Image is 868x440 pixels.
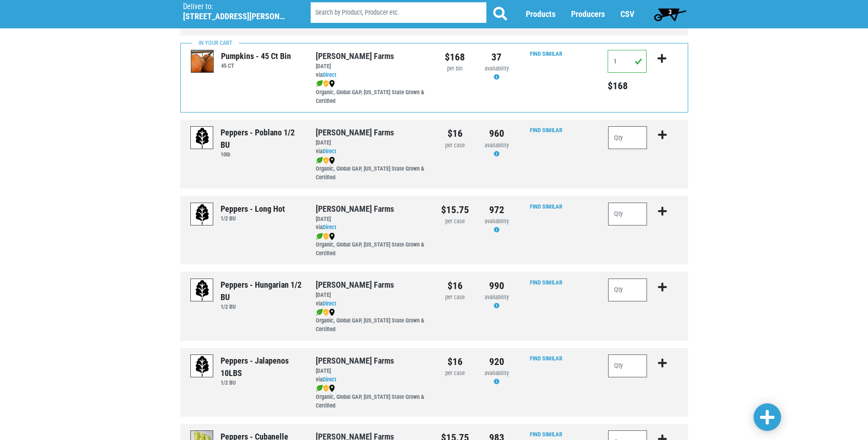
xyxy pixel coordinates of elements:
[316,367,427,376] div: [DATE]
[316,147,427,156] div: via
[323,224,336,231] a: Direct
[441,293,469,302] div: per case
[530,50,562,57] a: Find Similar
[221,354,302,379] div: Peppers - Jalapenos 10LBS
[323,157,329,164] img: safety-e55c860ca8c00a9c171001a62a92dabd.png
[316,156,427,182] div: Organic, Global GAP, [US_STATE] State Grown & Certified
[571,10,605,19] a: Producers
[608,354,647,377] input: Qty
[485,218,509,225] span: availability
[316,384,427,410] div: Organic, Global GAP, [US_STATE] State Grown & Certified
[323,309,329,316] img: safety-e55c860ca8c00a9c171001a62a92dabd.png
[221,151,302,158] h6: 10lb
[329,233,335,240] img: map_marker-0e94453035b3232a4d21701695807de9.png
[316,223,427,232] div: via
[316,157,323,164] img: leaf-e5c59151409436ccce96b2ca1b28e03c.png
[316,308,427,334] div: Organic, Global GAP, [US_STATE] State Grown & Certified
[316,71,427,80] div: via
[311,3,486,23] input: Search by Product, Producer etc.
[483,279,511,293] div: 990
[316,356,394,365] a: [PERSON_NAME] Farms
[316,128,394,137] a: [PERSON_NAME] Farms
[316,62,427,71] div: [DATE]
[483,354,511,369] div: 920
[221,279,302,303] div: Peppers - Hungarian 1/2 BU
[608,80,647,92] h5: Total price
[323,80,329,87] img: safety-e55c860ca8c00a9c171001a62a92dabd.png
[191,203,214,226] img: placeholder-variety-43d6402dacf2d531de610a020419775a.svg
[620,10,634,19] a: CSV
[526,10,555,19] a: Products
[483,203,511,217] div: 972
[669,8,672,16] span: 3
[483,64,511,82] div: Availability may be subject to change.
[530,431,562,438] a: Find Similar
[530,127,562,134] a: Find Similar
[316,300,427,308] div: via
[221,379,302,386] h6: 1/2 BU
[221,62,291,69] h6: 45 CT
[316,51,394,61] a: [PERSON_NAME] Farms
[530,279,562,286] a: Find Similar
[650,5,690,23] a: 3
[441,50,469,64] div: $168
[316,376,427,384] div: via
[441,217,469,226] div: per case
[183,11,287,21] h5: [STREET_ADDRESS][PERSON_NAME]
[441,354,469,369] div: $16
[329,80,335,87] img: map_marker-0e94453035b3232a4d21701695807de9.png
[316,232,427,258] div: Organic, Global GAP, [US_STATE] State Grown & Certified
[530,355,562,362] a: Find Similar
[323,148,336,155] a: Direct
[608,50,647,73] input: Qty
[221,215,285,222] h6: 1/2 BU
[441,279,469,293] div: $16
[530,203,562,210] a: Find Similar
[323,376,336,383] a: Direct
[323,385,329,392] img: safety-e55c860ca8c00a9c171001a62a92dabd.png
[316,280,394,290] a: [PERSON_NAME] Farms
[191,279,214,302] img: placeholder-variety-43d6402dacf2d531de610a020419775a.svg
[316,204,394,214] a: [PERSON_NAME] Farms
[441,203,469,217] div: $15.75
[323,71,336,78] a: Direct
[191,58,214,65] a: Pumpkins - 45 ct Bin
[441,369,469,378] div: per case
[608,126,647,149] input: Qty
[191,127,214,150] img: placeholder-variety-43d6402dacf2d531de610a020419775a.svg
[441,141,469,150] div: per case
[183,2,287,11] p: Deliver to:
[329,157,335,164] img: map_marker-0e94453035b3232a4d21701695807de9.png
[608,279,647,301] input: Qty
[329,309,335,316] img: map_marker-0e94453035b3232a4d21701695807de9.png
[221,303,302,310] h6: 1/2 BU
[316,385,323,392] img: leaf-e5c59151409436ccce96b2ca1b28e03c.png
[316,291,427,300] div: [DATE]
[316,215,427,224] div: [DATE]
[221,126,302,151] div: Peppers - Poblano 1/2 BU
[316,233,323,240] img: leaf-e5c59151409436ccce96b2ca1b28e03c.png
[323,300,336,307] a: Direct
[608,203,647,225] input: Qty
[323,233,329,240] img: safety-e55c860ca8c00a9c171001a62a92dabd.png
[485,294,509,300] span: availability
[221,50,291,62] div: Pumpkins - 45 ct Bin
[316,309,323,316] img: leaf-e5c59151409436ccce96b2ca1b28e03c.png
[485,65,509,72] span: availability
[191,355,214,378] img: placeholder-variety-43d6402dacf2d531de610a020419775a.svg
[483,50,511,64] div: 37
[316,80,323,87] img: leaf-e5c59151409436ccce96b2ca1b28e03c.png
[485,142,509,149] span: availability
[191,50,214,73] img: thumbnail-1bebd04f8b15c5af5e45833110fd7731.png
[329,385,335,392] img: map_marker-0e94453035b3232a4d21701695807de9.png
[441,64,469,73] div: per bin
[221,203,285,215] div: Peppers - Long Hot
[316,139,427,147] div: [DATE]
[441,126,469,141] div: $16
[316,80,427,106] div: Organic, Global GAP, [US_STATE] State Grown & Certified
[483,126,511,141] div: 960
[485,370,509,376] span: availability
